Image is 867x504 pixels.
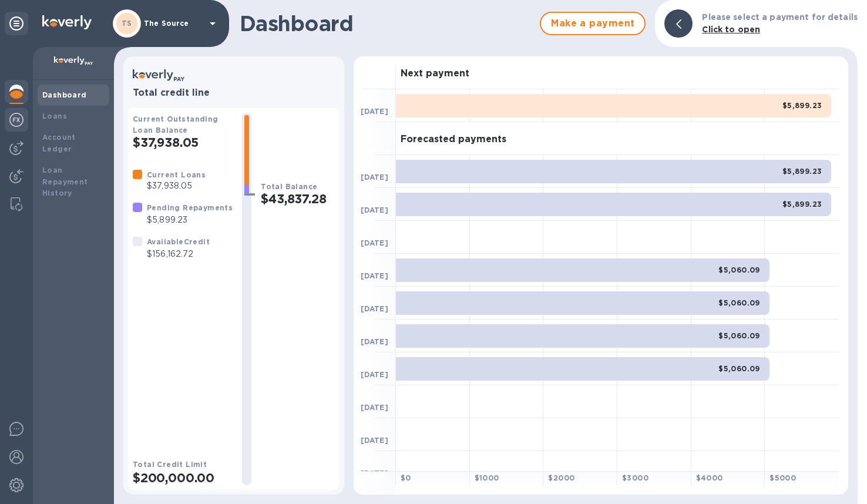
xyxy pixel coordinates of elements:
b: Loan Repayment History [42,166,88,198]
b: $5,060.09 [718,364,760,373]
h3: Forecasted payments [401,134,506,145]
h2: $200,000.00 [133,471,233,485]
b: $5,060.09 [718,331,760,340]
b: $ 3000 [622,473,648,482]
b: $5,060.09 [718,298,760,307]
h1: Dashboard [240,11,534,36]
b: Click to open [702,25,760,34]
div: Unpin categories [5,12,28,35]
b: Account Ledger [42,133,76,153]
b: [DATE] [361,436,388,445]
b: [DATE] [361,238,388,247]
button: Make a payment [540,12,646,35]
b: TS [122,19,132,28]
p: $156,162.72 [147,248,210,260]
b: Pending Repayments [147,203,233,212]
b: $5,899.23 [782,101,822,110]
b: [DATE] [361,206,388,214]
b: $5,899.23 [782,167,822,176]
p: $5,899.23 [147,214,233,226]
b: Current Outstanding Loan Balance [133,115,219,135]
b: Please select a payment for details [702,12,858,22]
b: Loans [42,112,67,120]
p: $37,938.05 [147,180,206,192]
span: Make a payment [550,16,635,31]
img: Logo [42,15,92,29]
b: Available Credit [147,237,210,246]
img: Foreign exchange [9,113,23,127]
h2: $43,837.28 [261,191,335,206]
h3: Next payment [401,68,469,79]
b: $5,060.09 [718,266,760,274]
b: $5,899.23 [782,200,822,209]
b: [DATE] [361,304,388,313]
b: $ 1000 [475,473,499,482]
b: $ 5000 [769,473,796,482]
b: [DATE] [361,469,388,478]
p: The Source [144,19,203,28]
b: $ 2000 [548,473,574,482]
h2: $37,938.05 [133,135,233,150]
b: Dashboard [42,90,87,99]
b: [DATE] [361,107,388,116]
b: [DATE] [361,403,388,412]
b: [DATE] [361,337,388,346]
b: Total Balance [261,182,317,191]
h3: Total credit line [133,88,335,99]
b: $ 0 [401,473,411,482]
b: Total Credit Limit [133,460,207,469]
b: [DATE] [361,173,388,182]
b: [DATE] [361,271,388,280]
b: Current Loans [147,170,206,179]
b: [DATE] [361,370,388,379]
b: $ 4000 [696,473,723,482]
